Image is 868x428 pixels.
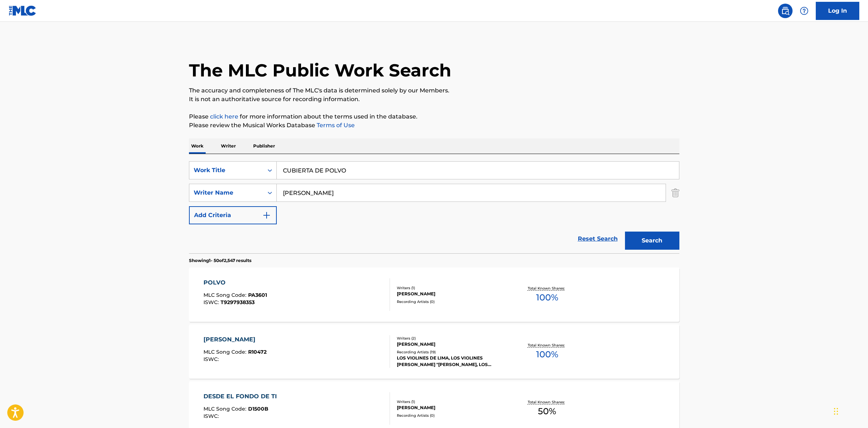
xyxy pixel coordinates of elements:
span: 100 % [536,291,558,304]
p: Publisher [251,138,277,154]
a: Public Search [778,4,793,18]
div: Arrastrar [834,400,838,422]
div: LOS VIOLINES DE LIMA, LOS VIOLINES [PERSON_NAME] "[PERSON_NAME], LOS VIOLINES DE LIMA, [PERSON_NA... [397,355,506,368]
p: Please review the Musical Works Database [189,121,679,130]
div: [PERSON_NAME] [397,341,506,348]
a: [PERSON_NAME]MLC Song Code:R10472ISWC:Writers (2)[PERSON_NAME]Recording Artists (19)LOS VIOLINES ... [189,324,679,379]
a: click here [210,113,238,120]
button: Add Criteria [189,206,277,224]
div: [PERSON_NAME] [203,335,267,344]
span: D1500B [248,406,268,412]
span: R10472 [248,349,267,355]
div: Recording Artists ( 19 ) [397,349,506,355]
p: Total Known Shares: [528,399,567,405]
img: MLC Logo [9,5,37,16]
span: MLC Song Code : [203,349,248,355]
span: PA3601 [248,292,267,298]
h1: The MLC Public Work Search [189,59,451,81]
a: Log In [816,2,859,20]
div: Work Title [194,166,259,175]
img: search [781,7,790,15]
div: Recording Artists ( 0 ) [397,299,506,304]
div: Writer Name [194,188,259,197]
div: DESDE EL FONDO DE TI [203,392,280,401]
span: ISWC : [203,356,221,362]
div: Help [797,4,811,18]
p: The accuracy and completeness of The MLC's data is determined solely by our Members. [189,86,679,95]
div: POLVO [203,278,267,287]
div: [PERSON_NAME] [397,404,506,411]
span: ISWC : [203,299,221,306]
div: [PERSON_NAME] [397,291,506,297]
div: Recording Artists ( 0 ) [397,413,506,418]
a: POLVOMLC Song Code:PA3601ISWC:T9297938353Writers (1)[PERSON_NAME]Recording Artists (0)Total Known... [189,267,679,322]
form: Search Form [189,161,679,253]
div: Writers ( 1 ) [397,399,506,404]
p: Work [189,138,206,154]
div: Writers ( 1 ) [397,285,506,291]
img: help [800,7,809,15]
iframe: Chat Widget [832,393,868,428]
p: Total Known Shares: [528,342,567,348]
span: MLC Song Code : [203,292,248,298]
img: 9d2ae6d4665cec9f34b9.svg [262,211,271,220]
a: Terms of Use [315,122,355,129]
p: Writer [219,138,238,154]
p: Please for more information about the terms used in the database. [189,112,679,121]
button: Search [625,232,679,250]
span: MLC Song Code : [203,406,248,412]
p: Showing 1 - 50 of 2,547 results [189,257,251,264]
div: Writers ( 2 ) [397,336,506,341]
div: Widget de chat [832,393,868,428]
span: T9297938353 [221,299,255,306]
span: ISWC : [203,413,221,419]
p: It is not an authoritative source for recording information. [189,95,679,104]
a: Reset Search [574,231,621,247]
span: 100 % [536,348,558,361]
img: Delete Criterion [671,184,679,202]
span: 50 % [538,405,556,418]
p: Total Known Shares: [528,286,567,291]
